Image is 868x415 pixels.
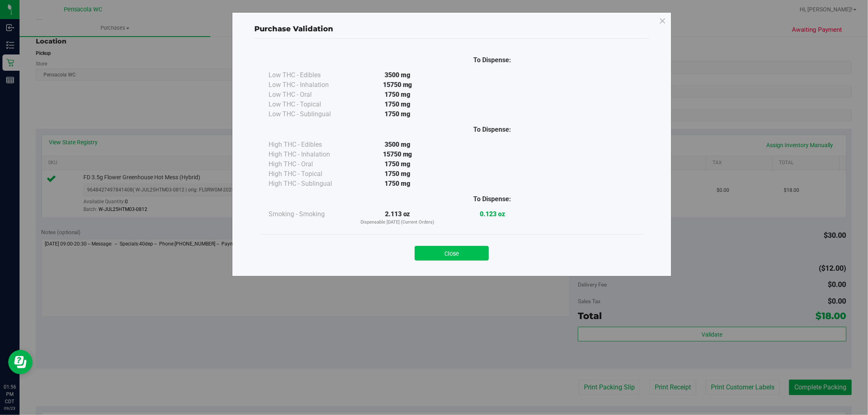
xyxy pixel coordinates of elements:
div: 3500 mg [350,70,445,80]
p: Dispensable [DATE] (Current Orders) [350,219,445,226]
div: Low THC - Sublingual [269,109,350,119]
div: High THC - Edibles [269,140,350,150]
iframe: Resource center [8,350,33,374]
div: High THC - Sublingual [269,179,350,189]
div: 1750 mg [350,90,445,100]
div: Low THC - Edibles [269,70,350,80]
div: 1750 mg [350,159,445,169]
div: 2.113 oz [350,209,445,226]
span: Purchase Validation [254,24,333,33]
div: High THC - Inhalation [269,150,350,159]
div: To Dispense: [445,125,540,135]
div: To Dispense: [445,194,540,204]
div: 1750 mg [350,100,445,109]
div: High THC - Oral [269,159,350,169]
div: 3500 mg [350,140,445,150]
button: Close [415,246,489,261]
div: 1750 mg [350,179,445,189]
div: Low THC - Inhalation [269,80,350,90]
div: Low THC - Oral [269,90,350,100]
div: Smoking - Smoking [269,209,350,219]
div: 1750 mg [350,109,445,119]
div: High THC - Topical [269,169,350,179]
div: To Dispense: [445,55,540,65]
strong: 0.123 oz [480,210,505,218]
div: 15750 mg [350,80,445,90]
div: 1750 mg [350,169,445,179]
div: 15750 mg [350,150,445,159]
div: Low THC - Topical [269,100,350,109]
